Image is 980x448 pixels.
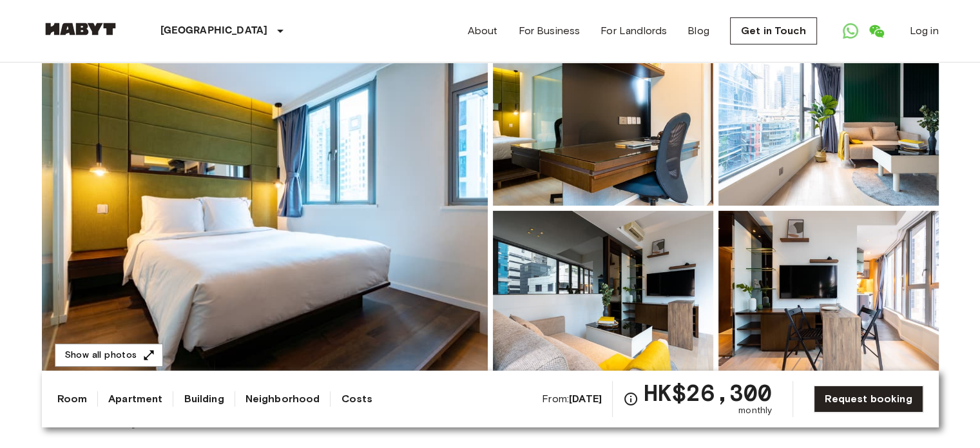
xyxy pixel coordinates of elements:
a: Open WeChat [863,18,889,44]
a: Open WhatsApp [838,18,863,44]
a: Room [57,391,88,407]
a: Get in Touch [730,17,817,44]
img: Picture of unit HK-01-054-010-01 [718,211,939,380]
a: For Landlords [600,23,667,39]
span: HK$26,300 [644,381,772,404]
a: Costs [341,391,372,407]
img: Habyt [42,23,119,35]
img: Picture of unit HK-01-054-010-01 [718,37,939,206]
img: Picture of unit HK-01-054-010-01 [493,211,713,380]
b: [DATE] [569,393,602,405]
a: Log in [910,23,939,39]
a: Blog [687,23,709,39]
img: Marketing picture of unit HK-01-054-010-01 [42,37,488,380]
a: For Business [518,23,580,39]
span: From: [542,392,602,406]
svg: Check cost overview for full price breakdown. Please note that discounts apply to new joiners onl... [623,391,639,407]
a: Request booking [814,385,923,413]
a: Apartment [108,391,162,407]
a: Building [184,391,224,407]
a: Neighborhood [245,391,320,407]
img: Picture of unit HK-01-054-010-01 [493,37,713,206]
span: monthly [738,404,772,417]
p: [GEOGRAPHIC_DATA] [160,23,268,39]
a: About [468,23,498,39]
button: Show all photos [55,344,163,367]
